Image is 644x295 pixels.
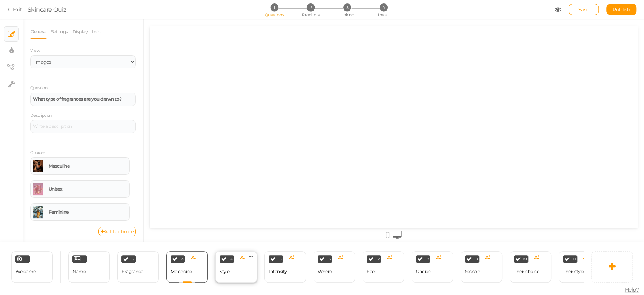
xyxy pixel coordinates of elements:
[257,3,292,11] li: 1 Questions
[270,3,278,11] span: 1
[465,269,480,274] div: Season
[72,269,86,274] div: Name
[569,4,599,15] div: Save
[92,25,101,39] a: Info
[416,269,430,274] div: Choice
[68,251,110,283] div: 1 Name
[412,251,453,283] div: 8 Choice
[117,251,159,283] div: 2 Fragrance
[366,3,401,11] li: 4 Install
[30,25,47,39] a: General
[461,251,502,283] div: 9 Season
[215,251,257,283] div: 4 Style
[98,227,136,236] a: Add a choice
[523,257,527,261] span: 10
[476,257,478,261] span: 9
[121,269,143,274] div: Fragrance
[84,257,86,261] span: 1
[30,48,40,53] span: View
[230,257,233,261] span: 4
[510,251,551,283] div: 10 Their choice
[363,251,404,283] div: 7 Feel
[220,269,230,274] div: Style
[30,85,47,91] label: Question
[559,251,600,283] div: 11 Their style
[72,25,88,39] a: Display
[30,113,52,118] label: Description
[318,269,332,274] div: Where
[293,3,328,11] li: 2 Products
[378,257,380,261] span: 7
[51,25,68,39] a: Settings
[314,251,355,283] div: 6 Where
[30,150,45,155] label: Choices
[49,186,63,192] strong: Unisex
[427,257,429,261] span: 8
[181,257,184,261] span: 3
[578,6,589,12] span: Save
[8,6,22,13] a: Exit
[11,251,53,283] div: Welcome
[49,163,70,169] strong: Masculine
[269,269,287,274] div: Intensity
[264,12,284,17] span: Questions
[573,257,576,261] span: 11
[329,257,331,261] span: 6
[340,12,354,17] span: Linking
[132,257,135,261] span: 2
[380,3,387,11] span: 4
[329,3,364,11] li: 3 Linking
[49,209,69,215] strong: Feminine
[166,251,208,283] div: 3 Me choice
[378,12,389,17] span: Install
[171,269,192,274] div: Me choice
[33,96,122,102] strong: What type of fragrances are you drawn to?
[563,269,584,274] div: Their style
[28,5,66,14] div: Skincare Quiz
[343,3,351,11] span: 3
[613,6,630,12] span: Publish
[514,269,539,274] div: Their choice
[302,12,320,17] span: Products
[15,269,36,274] span: Welcome
[625,286,639,293] span: Help?
[264,251,306,283] div: 5 Intensity
[307,3,315,11] span: 2
[280,257,282,261] span: 5
[367,269,375,274] div: Feel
